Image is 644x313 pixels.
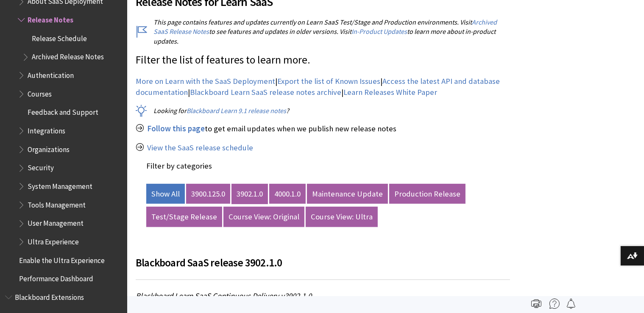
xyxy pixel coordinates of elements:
span: Feedback and Support [28,105,98,117]
span: Release Schedule [32,31,87,43]
span: Authentication [28,68,74,80]
a: View the SaaS release schedule [147,143,253,153]
label: Filter by categories [146,161,212,171]
p: Looking for ? [136,106,510,115]
span: Ultra Experience [28,235,79,246]
img: Follow this page [566,299,576,309]
a: Maintenance Update [307,184,388,204]
a: Course View: Ultra [306,207,378,227]
span: Tools Management [28,198,86,209]
a: Access the latest API and database documentation [136,76,500,97]
span: System Management [28,179,92,191]
a: Test/Stage Release [146,207,222,227]
span: User Management [28,216,84,228]
span: Enable the Ultra Experience [19,253,105,265]
p: to get email updates when we publish new release notes [136,123,510,134]
span: Courses [28,87,52,98]
p: This page contains features and updates currently on Learn SaaS Test/Stage and Production environ... [136,17,510,46]
span: Blackboard Learn SaaS Continuous Delivery v3902.1.0 [136,291,312,301]
a: 3900.125.0 [186,184,230,204]
a: Follow this page [147,124,205,134]
span: Blackboard SaaS release 3902.1.0 [136,256,282,269]
span: Security [28,161,54,172]
a: Learn Releases White Paper [343,87,437,97]
a: In-Product Updates [351,27,407,36]
a: Blackboard Learn SaaS release notes archive [190,87,341,97]
p: | | | | [136,76,510,98]
a: Archived SaaS Release Notes [153,18,497,36]
span: Release Notes [28,13,73,24]
span: Follow this page [147,124,205,133]
span: Integrations [28,124,65,135]
img: More help [549,299,560,309]
a: Course View: Original [223,207,304,227]
a: 4000.1.0 [269,184,306,204]
a: Production Release [389,184,466,204]
a: 3902.1.0 [231,184,268,204]
p: Filter the list of features to learn more. [136,53,510,68]
a: More on Learn with the SaaS Deployment [136,76,275,86]
span: Archived Release Notes [32,50,104,61]
span: Blackboard Extensions [15,290,84,302]
span: Performance Dashboard [19,271,93,283]
span: Organizations [28,142,70,154]
a: Show All [146,184,185,204]
img: Print [531,299,541,309]
a: Blackboard Learn 9.1 release notes [187,106,286,115]
a: Export the list of Known Issues [277,76,380,86]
